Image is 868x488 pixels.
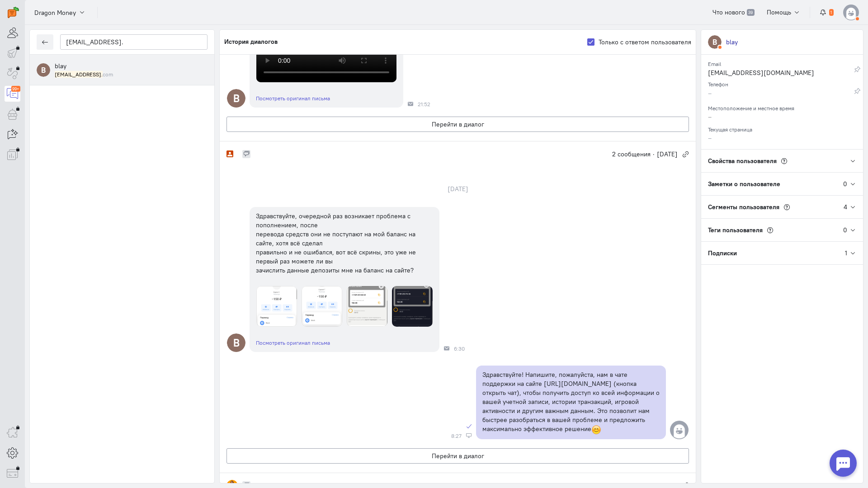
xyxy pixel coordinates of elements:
[653,150,655,159] span: ·
[712,37,717,47] text: B
[815,5,839,20] button: 1
[844,202,847,211] div: 4
[708,123,856,133] div: Текущая страница
[60,34,208,50] input: Поиск по имени, почте, телефону
[843,5,859,20] img: default-v4.png
[233,92,240,105] text: B
[591,425,601,435] span: :blush:
[845,249,847,258] div: 1
[224,38,278,45] h5: История диалогов
[55,71,103,78] mark: [EMAIL_ADDRESS].
[55,62,66,70] span: blay
[708,134,712,142] span: –
[701,173,843,195] div: Заметки о пользователе
[256,339,330,346] a: Посмотреть оригинал письма
[747,9,755,16] span: 39
[34,8,76,17] span: Dragon Money
[418,101,430,108] span: 21:52
[708,203,779,211] span: Сегменты пользователя
[55,70,113,78] small: b8278233@gmail.com
[708,5,759,20] a: Что нового 39
[708,58,721,67] small: Email
[708,89,854,100] div: –
[829,9,834,16] span: 1
[454,346,465,352] span: 6:30
[843,179,847,188] div: 0
[11,86,20,92] div: 99+
[762,5,806,20] button: Помощь
[612,150,651,159] span: 2 сообщения
[5,86,20,102] a: 99+
[726,38,738,47] div: blay
[226,117,689,132] button: Перейти в диалог
[708,157,777,165] span: Свойства пользователя
[657,150,678,159] span: [DATE]
[708,79,728,88] small: Телефон
[444,346,449,351] div: Почта
[843,225,847,235] div: 0
[408,101,413,107] div: Почта
[8,7,19,18] img: carrot-quest.svg
[767,8,791,16] span: Помощь
[226,448,689,464] button: Перейти в диалог
[712,8,745,16] span: Что нового
[599,38,691,47] label: Только с ответом пользователя
[708,102,856,112] div: Местоположение и местное время
[256,95,330,102] a: Посмотреть оригинал письма
[482,370,660,435] p: Здравствуйте! Напишите, пожалуйста, нам в чате поддержки на сайте [URL][DOMAIN_NAME] (кнопка откр...
[41,65,46,75] text: B
[708,226,763,234] span: Теги пользователя
[29,4,90,20] button: Dragon Money
[233,336,240,349] text: B
[256,211,433,275] div: Здравствуйте, очередной раз возникает проблема с пополнением, после перевода средств они не посту...
[438,183,478,195] div: [DATE]
[451,433,462,439] span: 8:27
[701,242,845,264] div: Подписки
[708,68,854,80] div: [EMAIL_ADDRESS][DOMAIN_NAME]
[708,113,712,121] span: –
[466,433,472,438] div: Веб-панель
